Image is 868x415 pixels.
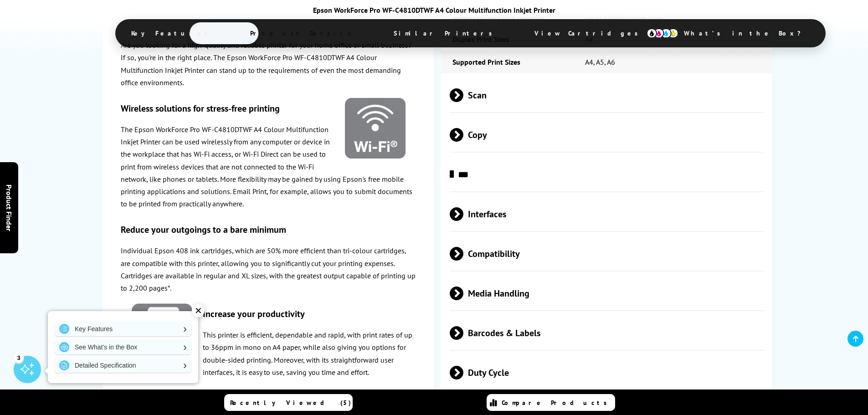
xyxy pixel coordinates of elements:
[450,355,764,389] span: Duty Cycle
[14,353,24,363] div: 3
[55,358,191,373] a: Detailed Specification
[55,322,191,336] a: Key Features
[521,21,660,45] span: View Cartridges
[450,118,764,152] span: Copy
[5,184,14,231] span: Product Finder
[121,102,416,114] h3: Wireless solutions for stress-free printing
[121,123,416,210] p: The Epson WorkForce Pro WF-C4810DTWF A4 Colour Multifunction Inkjet Printer can be used wirelessl...
[380,22,511,44] span: Similar Printers
[115,5,753,15] div: Epson WorkForce Pro WF-C4810DTWF A4 Colour Multifunction Inkjet Printer
[121,329,416,379] p: This printer is efficient, dependable and rapid, with print rates of up to 36ppm in mono on A4 pa...
[132,303,192,364] img: Epson-A4-Duplex-Icon-140.png
[55,340,191,354] a: See What's in the Box
[487,394,615,411] a: Compare Products
[647,28,678,38] img: cmyk-icon.svg
[450,197,764,231] span: Interfaces
[121,245,416,294] p: Individual Epson 408 ink cartridges, which are 50% more efficient than tri-colour cartridges, are...
[236,22,370,44] span: Product Details
[121,308,416,320] h3: Increase your productivity
[450,236,764,271] span: Compatibility
[230,399,351,407] span: Recently Viewed (5)
[224,394,353,411] a: Recently Viewed (5)
[502,399,612,407] span: Compare Products
[450,276,764,310] span: Media Handling
[574,51,772,73] td: A4, A5, A6
[670,22,823,44] span: What’s in the Box?
[121,224,416,236] h3: Reduce your outgoings to a bare minimum
[121,39,416,89] p: Are you looking for a high-quality and reliable printer for your home office or small business? I...
[450,78,764,112] span: Scan
[192,304,205,317] div: ✕
[345,98,406,159] img: Epson-Wi-Fi-Icon-140.png
[118,22,226,44] span: Key Features
[441,51,573,73] td: Supported Print Sizes
[450,316,764,350] span: Barcodes & Labels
